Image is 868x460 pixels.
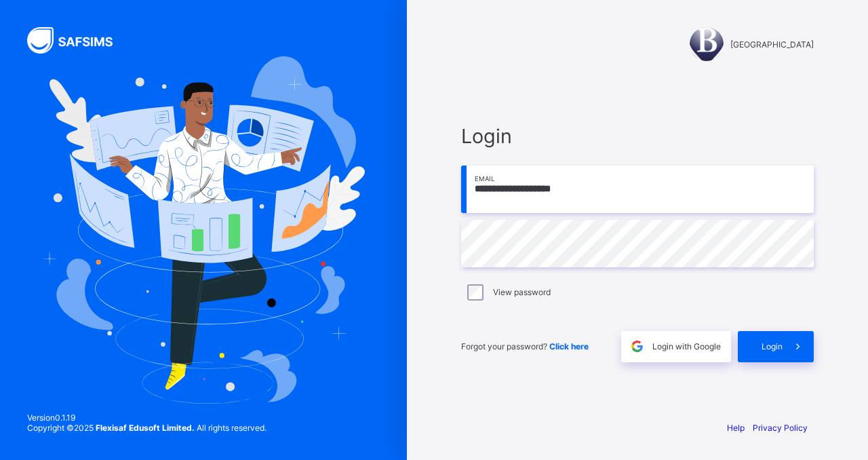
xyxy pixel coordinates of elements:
label: View password [493,287,551,297]
span: Forgot your password? [461,341,589,351]
img: SAFSIMS Logo [27,27,129,54]
span: Login with Google [652,341,721,351]
img: google.396cfc9801f0270233282035f929180a.svg [629,339,645,354]
strong: Flexisaf Edusoft Limited. [96,423,195,433]
span: Version 0.1.19 [27,413,267,423]
span: Copyright © 2025 All rights reserved. [27,423,267,433]
span: Login [762,341,783,351]
a: Privacy Policy [753,423,808,433]
img: Hero Image [42,56,365,404]
a: Help [727,423,745,433]
span: Login [461,124,814,148]
span: [GEOGRAPHIC_DATA] [730,39,814,50]
a: Click here [549,341,589,351]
